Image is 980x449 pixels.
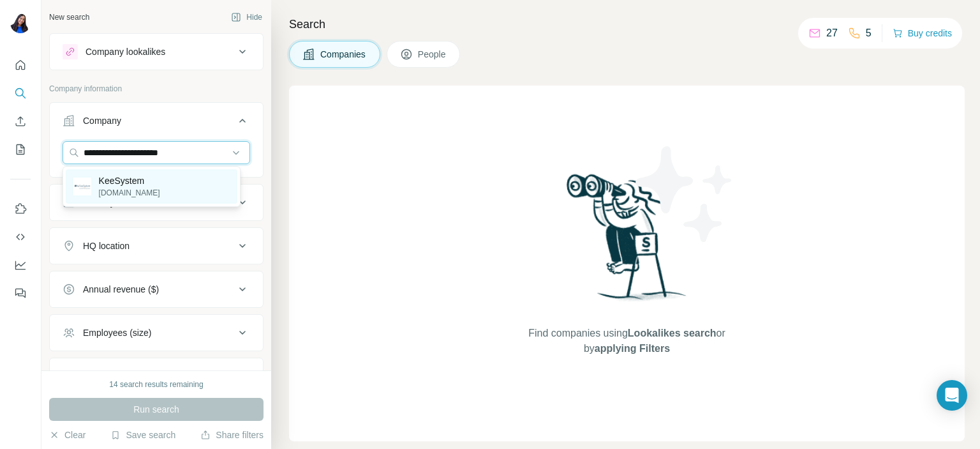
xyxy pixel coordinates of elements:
[83,114,121,127] div: Company
[10,54,31,77] button: Quick start
[937,380,967,411] div: Open Intercom Messenger
[99,187,160,199] p: [DOMAIN_NAME]
[628,328,716,339] span: Lookalikes search
[595,343,670,354] span: applying Filters
[200,429,264,441] button: Share filters
[49,83,264,95] p: Company information
[49,429,85,441] button: Clear
[83,326,151,339] div: Employees (size)
[10,138,31,161] button: My lists
[109,379,203,390] div: 14 search results remaining
[83,283,159,296] div: Annual revenue ($)
[418,48,447,61] span: People
[524,326,729,356] span: Find companies using or by
[10,197,31,220] button: Use Surfe on LinkedIn
[10,82,31,105] button: Search
[50,274,263,305] button: Annual revenue ($)
[50,36,263,67] button: Company lookalikes
[10,254,31,277] button: Dashboard
[866,26,872,41] p: 5
[10,282,31,305] button: Feedback
[50,317,263,348] button: Employees (size)
[561,171,694,313] img: Surfe Illustration - Woman searching with binoculars
[320,48,367,61] span: Companies
[627,137,742,252] img: Surfe Illustration - Stars
[50,105,263,141] button: Company
[99,174,160,187] p: KeeSystem
[73,178,91,195] img: KeeSystem
[83,370,135,383] div: Technologies
[83,240,130,252] div: HQ location
[110,429,175,441] button: Save search
[893,24,952,42] button: Buy credits
[826,26,838,41] p: 27
[50,361,263,392] button: Technologies
[10,110,31,133] button: Enrich CSV
[50,187,263,218] button: Industry
[49,11,89,23] div: New search
[50,231,263,261] button: HQ location
[85,45,165,58] div: Company lookalikes
[10,13,31,33] img: Avatar
[10,225,31,248] button: Use Surfe API
[222,8,271,27] button: Hide
[289,15,965,33] h4: Search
